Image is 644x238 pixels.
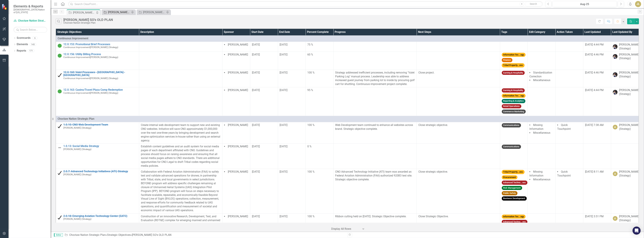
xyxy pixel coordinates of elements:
td: Double-Click to Edit [278,52,306,70]
p: Construction of an innovative Research, Development, Test, and Evaluation (RDT&E) complex for eme... [141,215,221,234]
span: Gaming & Hospitality [502,88,525,93]
td: Double-Click to Edit [500,144,528,169]
a: Choctaw Nation Strategic Plan [69,233,106,236]
img: Completed [58,124,62,128]
span: Information Tec...ogy [502,94,526,98]
td: Double-Click to Edit [139,70,222,87]
span: [DATE] [252,170,260,173]
td: Double-Click to Edit [556,87,583,116]
div: [PERSON_NAME] (Strategy) [619,53,639,61]
span: Quick Touchpoint [557,170,571,177]
p: Collaboration with Federal Aviation Administration (FAA) to safely test and validate advanced ope... [141,170,221,212]
td: Double-Click to Edit [528,122,556,144]
div: JL [613,125,618,129]
div: JL [613,171,618,176]
a: Reports [17,49,26,53]
td: Double-Click to Edit [250,70,278,87]
td: Double-Click to Edit [222,70,250,87]
td: Double-Click to Edit Right Click for Context Menu [56,70,139,87]
td: Double-Click to Edit [222,87,250,116]
span: [PERSON_NAME] [228,170,248,173]
td: Double-Click to Edit [139,213,222,235]
div: 100 % [307,123,332,127]
td: Double-Click to Edit [278,169,306,213]
small: [PERSON_NAME] (Strategy) [63,173,91,176]
div: [PERSON_NAME] (Strategy) [619,170,639,178]
td: Double-Click to Edit [278,213,306,235]
a: Scorecards [17,36,30,40]
img: ClearPoint Strategy [2,4,8,10]
td: Double-Click to Edit Right Click for Context Menu [56,87,139,116]
p: Close strategic objective. [418,123,498,127]
td: Double-Click to Edit [278,42,306,52]
div: [DATE] 4:44 PM [585,88,609,92]
span: Elements & Reports [13,4,47,8]
span: [PERSON_NAME] [228,88,248,92]
td: Double-Click to Edit [222,42,250,52]
td: Double-Click to Edit [500,213,528,235]
td: Double-Click to Edit [500,52,528,70]
small: [PERSON_NAME] (Strategy) [63,127,91,129]
span: Advanced Techno...ves [502,220,527,224]
td: Double-Click to Edit [139,87,222,116]
td: Double-Click to Edit [417,42,500,52]
a: [PERSON_NAME] SOs [102,10,130,14]
span: Finance [502,58,512,62]
div: [PERSON_NAME] (Strategy) [619,123,639,131]
div: [PERSON_NAME] SO's OLD PLAN [63,18,113,22]
span: Miscellaneous [533,178,550,181]
td: Double-Click to Edit [417,70,500,87]
span: Choctaw Nation Strategic Plan [58,117,94,120]
td: Double-Click to Edit [417,144,500,169]
span: | [90,56,90,58]
p: Close Strategic Objective. [418,215,498,218]
td: Double-Click to Edit [139,144,222,169]
div: [DATE] 8:11 AM [585,170,609,174]
div: [DATE] 4:46 PM [585,53,609,57]
a: 12.0.163: Casino/Travel Plaza Comp Redemption [63,88,137,91]
span: Commerce Marketing [502,110,526,114]
img: CI Action Plan Approved/In Progress [58,44,62,48]
td: Double-Click to Edit [500,87,528,116]
span: Miscellaneous [533,131,550,134]
span: Quick Touchpoint [557,123,571,130]
span: [DATE] [280,71,288,74]
div: 100 % [307,215,332,218]
small: [PERSON_NAME] (Strategy) [63,148,91,151]
td: Double-Click to Edit [222,52,250,70]
div: [DATE] 4:44 PM [585,43,609,47]
small: [DEMOGRAPHIC_DATA] Nation of [US_STATE] [13,8,47,14]
td: Double-Click to Edit Right Click for Context Menu [56,52,139,70]
span: Missing Information [529,170,543,177]
span: [PERSON_NAME] [228,145,248,148]
div: [DATE] 7:38 AM [585,123,609,127]
span: Editor [54,233,63,237]
a: 12.0.156: Utility Billing Process [63,53,137,56]
span: Standardization Correction [529,71,552,78]
div: 75 % [307,43,332,47]
div: 171 [28,49,34,52]
span: [DATE] [280,88,288,92]
small: [PERSON_NAME] (Strategy) [63,46,118,49]
td: Double-Click to Edit [417,122,500,144]
span: | [90,77,90,80]
td: Double-Click to Edit [556,144,583,169]
span: [DATE] [280,53,288,56]
div: 6 [32,37,38,39]
td: Double-Click to Edit [528,87,556,116]
span: Tribal Property...ons [502,63,525,67]
div: Choctaw Nation Strategic Plan [63,22,113,24]
span: [PERSON_NAME] [228,71,248,74]
button: JL [635,1,641,7]
span: Continuous Improvement [63,77,90,80]
img: Completed [58,73,62,77]
span: Communications [502,123,521,127]
td: Double-Click to Edit [417,213,500,235]
span: [DATE] [280,170,288,173]
span: Continuous Improvement [63,56,90,58]
div: JL [613,216,618,221]
td: Double-Click to Edit [556,52,583,70]
p: Ribbon cutting held on [DATE]. Strategic Objective complete. [335,215,415,218]
span: Public Safety [502,191,517,195]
